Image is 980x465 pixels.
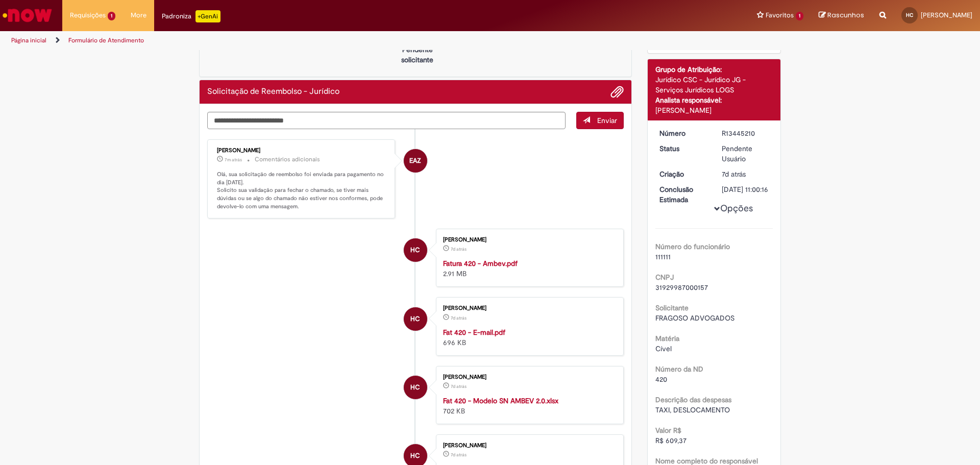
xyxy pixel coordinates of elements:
span: 7d atrás [451,315,467,321]
b: Solicitante [655,303,689,312]
time: 25/08/2025 15:58:42 [451,383,467,389]
div: [PERSON_NAME] [655,105,773,115]
div: R13445210 [722,128,769,138]
div: Grupo de Atribuição: [655,64,773,75]
time: 25/08/2025 15:58:47 [451,315,467,321]
span: TAXI, DESLOCAMENTO [655,405,730,414]
div: [PERSON_NAME] [443,443,613,449]
p: Pendente solicitante [393,44,442,65]
time: 25/08/2025 15:58:20 [451,452,467,458]
button: Enviar [576,112,624,129]
a: Formulário de Atendimento [68,36,144,44]
a: Página inicial [11,36,46,44]
a: Rascunhos [819,11,864,20]
div: Pendente Usuário [722,143,769,164]
span: More [131,10,146,20]
span: HC [410,375,420,400]
span: 420 [655,375,667,384]
time: 01/09/2025 09:41:24 [225,157,242,163]
b: Valor R$ [655,426,681,435]
span: Requisições [70,10,106,20]
div: 702 KB [443,396,613,416]
textarea: Digite sua mensagem aqui... [207,112,566,129]
dt: Criação [652,169,715,179]
b: CNPJ [655,273,674,282]
h2: Solicitação de Reembolso - Jurídico Histórico de tíquete [207,87,339,96]
ul: Trilhas de página [8,31,646,50]
b: Número do funcionário [655,242,730,251]
span: 7d atrás [451,383,467,389]
b: Matéria [655,334,679,343]
span: [PERSON_NAME] [921,11,972,19]
div: [PERSON_NAME] [443,305,613,311]
b: Descrição das despesas [655,395,731,404]
span: 7d atrás [722,169,746,179]
div: [PERSON_NAME] [217,148,387,154]
p: Olá, sua solicitação de reembolso foi enviada para pagamento no dia [DATE]. Solicito sua validaçã... [217,170,387,211]
div: [PERSON_NAME] [443,374,613,380]
span: Favoritos [766,10,794,20]
img: ServiceNow [1,5,54,26]
div: 2.91 MB [443,258,613,279]
span: Enviar [597,116,617,125]
span: 1 [108,12,115,20]
span: EAZ [409,149,421,173]
p: +GenAi [195,10,220,22]
b: Número da ND [655,364,703,374]
span: Rascunhos [827,10,864,20]
div: Analista responsável: [655,95,773,105]
button: Adicionar anexos [610,85,624,99]
div: [PERSON_NAME] [443,237,613,243]
small: Comentários adicionais [255,155,320,164]
dt: Número [652,128,715,138]
span: 7d atrás [451,246,467,252]
span: R$ 609,37 [655,436,687,445]
div: Padroniza [162,10,220,22]
div: Helaine Cristina [404,376,427,399]
span: Cível [655,344,672,353]
span: 7d atrás [451,452,467,458]
div: [DATE] 11:00:16 [722,184,769,194]
span: HC [410,238,420,262]
span: 31929987000157 [655,283,708,292]
div: Helaine Cristina [404,307,427,331]
a: Fatura 420 - Ambev.pdf [443,259,518,268]
span: HC [906,12,913,18]
div: Helaine Cristina [404,238,427,262]
span: 111111 [655,252,671,261]
a: Fat 420 - E-mail.pdf [443,328,505,337]
dt: Status [652,143,715,154]
div: 696 KB [443,327,613,348]
div: Enzo Abud Zapparoli [404,149,427,173]
span: 1 [796,12,803,20]
span: 7m atrás [225,157,242,163]
a: Fat 420 - Modelo SN AMBEV 2.0.xlsx [443,396,558,405]
dt: Conclusão Estimada [652,184,715,205]
time: 25/08/2025 16:00:12 [722,169,746,179]
div: 25/08/2025 16:00:12 [722,169,769,179]
span: HC [410,307,420,331]
span: FRAGOSO ADVOGADOS [655,313,734,323]
div: Jurídico CSC - Jurídico JG - Serviços Jurídicos LOGS [655,75,773,95]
